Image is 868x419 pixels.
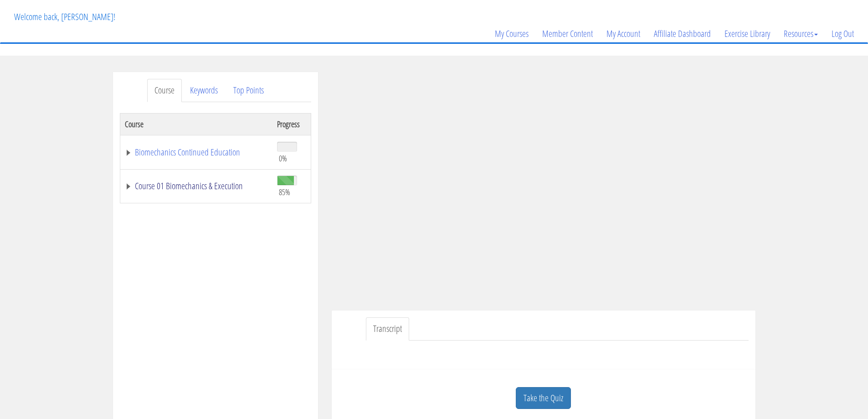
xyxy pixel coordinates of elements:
span: 0% [279,153,287,163]
a: Take the Quiz [516,387,571,409]
a: Biomechanics Continued Education [125,148,268,157]
a: Top Points [226,79,271,102]
a: Keywords [183,79,225,102]
span: 85% [279,187,290,197]
th: Progress [272,113,311,135]
a: Exercise Library [718,12,777,56]
a: Affiliate Dashboard [647,12,718,56]
a: Resources [777,12,825,56]
a: Transcript [366,317,409,341]
a: My Account [600,12,647,56]
th: Course [120,113,272,135]
a: Log Out [825,12,861,56]
a: My Courses [488,12,535,56]
a: Member Content [535,12,600,56]
a: Course 01 Biomechanics & Execution [125,181,268,191]
a: Course [147,79,182,102]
